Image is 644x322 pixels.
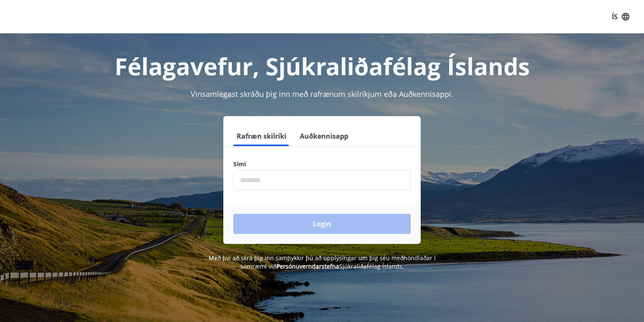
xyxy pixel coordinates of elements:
[191,89,453,99] span: Vinsamlegast skráðu þig inn með rafrænum skilríkjum eða Auðkennisappi.
[31,50,613,82] h1: Félagavefur, Sjúkraliðafélag Íslands
[276,262,339,270] a: Persónuverndarstefna
[607,9,634,24] button: ÍS
[296,126,352,146] button: Auðkennisapp
[233,160,411,168] label: Sími
[233,126,290,146] button: Rafræn skilríki
[209,254,436,270] span: Með því að skrá þig inn samþykkir þú að upplýsingar um þig séu meðhöndlaðar í samræmi við Sjúkral...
